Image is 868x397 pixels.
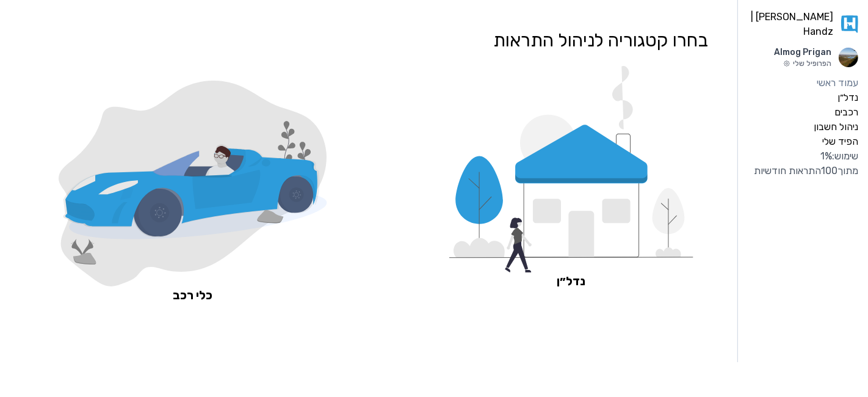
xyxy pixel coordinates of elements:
a: [PERSON_NAME] | Handz [748,10,858,39]
p: Almog Prigan [774,46,831,59]
a: רכבים [748,105,858,120]
span: נדל״ן [449,272,693,290]
a: עמוד ראשי [748,76,858,90]
a: כלי רכב [59,81,327,304]
label: הפיד שלי [822,134,858,149]
label: רכבים [834,105,858,120]
a: נדל״ן [449,66,693,318]
label: עמוד ראשי [817,76,858,90]
a: הפיד שלי [748,134,858,149]
span: כלי רכב [59,286,327,304]
a: תמונת פרופילAlmog Priganהפרופיל שלי [748,46,858,68]
a: ניהול חשבון [748,120,858,134]
p: הפרופיל שלי [774,59,831,68]
a: נדל״ן [748,90,858,105]
img: תמונת פרופיל [839,48,858,67]
label: ניהול חשבון [814,120,858,134]
h1: בחרו קטגוריה לניהול התראות [29,29,708,51]
label: נדל״ן [837,90,858,105]
div: שימוש: 1 % מתוך 100 התראות חודשיות [748,149,858,178]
